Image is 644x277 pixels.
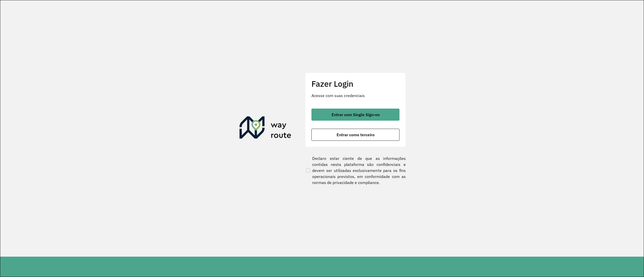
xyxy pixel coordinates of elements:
h2: Fazer Login [311,79,399,88]
img: Roteirizador AmbevTech [239,116,291,141]
span: Entrar como terceiro [337,133,375,137]
button: button [311,109,399,121]
label: Declaro estar ciente de que as informações contidas nesta plataforma são confidenciais e devem se... [305,155,406,186]
p: Acesse com suas credenciais [311,93,399,99]
button: button [311,129,399,141]
span: Entrar com Single Sign-on [332,113,380,117]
